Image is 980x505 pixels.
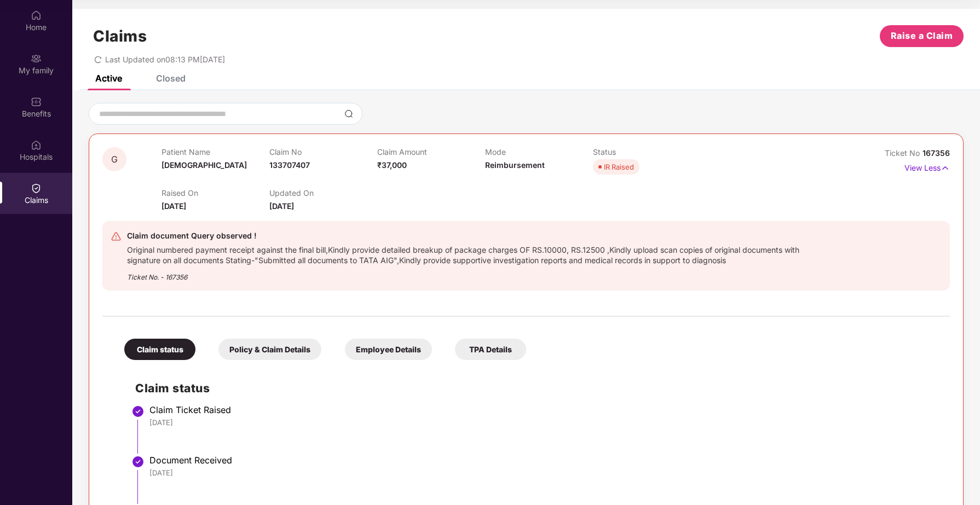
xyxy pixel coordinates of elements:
span: Last Updated on 08:13 PM[DATE] [105,55,225,64]
img: svg+xml;base64,PHN2ZyBpZD0iSG9zcGl0YWxzIiB4bWxucz0iaHR0cDovL3d3dy53My5vcmcvMjAwMC9zdmciIHdpZHRoPS... [31,140,42,150]
span: [DEMOGRAPHIC_DATA] [162,160,247,170]
div: Claim status [124,339,195,360]
div: [DATE] [149,417,939,427]
span: Raise a Claim [891,29,953,43]
p: Claim Amount [377,147,485,156]
p: Updated On [269,188,377,198]
span: 167356 [923,148,950,158]
span: 133707407 [269,160,310,170]
span: ₹37,000 [377,160,407,170]
img: svg+xml;base64,PHN2ZyB4bWxucz0iaHR0cDovL3d3dy53My5vcmcvMjAwMC9zdmciIHdpZHRoPSIyNCIgaGVpZ2h0PSIyNC... [111,231,122,242]
p: Raised On [162,188,269,198]
button: Raise a Claim [880,25,964,47]
p: View Less [904,159,950,174]
span: [DATE] [269,201,294,211]
span: [DATE] [162,201,186,211]
img: svg+xml;base64,PHN2ZyB4bWxucz0iaHR0cDovL3d3dy53My5vcmcvMjAwMC9zdmciIHdpZHRoPSIxNyIgaGVpZ2h0PSIxNy... [941,162,950,174]
div: Original numbered payment receipt against the final bill,Kindly provide detailed breakup of packa... [127,242,803,265]
img: svg+xml;base64,PHN2ZyBpZD0iQ2xhaW0iIHhtbG5zPSJodHRwOi8vd3d3LnczLm9yZy8yMDAwL3N2ZyIgd2lkdGg9IjIwIi... [31,183,42,194]
div: Claim Ticket Raised [149,404,939,415]
div: Document Received [149,455,939,466]
h1: Claims [93,27,147,45]
img: svg+xml;base64,PHN2ZyBpZD0iU3RlcC1Eb25lLTMyeDMyIiB4bWxucz0iaHR0cDovL3d3dy53My5vcmcvMjAwMC9zdmciIH... [131,405,145,418]
div: TPA Details [455,339,526,360]
div: Policy & Claim Details [218,339,321,360]
div: [DATE] [149,468,939,478]
img: svg+xml;base64,PHN2ZyBpZD0iU3RlcC1Eb25lLTMyeDMyIiB4bWxucz0iaHR0cDovL3d3dy53My5vcmcvMjAwMC9zdmciIH... [131,455,145,468]
div: Ticket No. - 167356 [127,265,803,282]
img: svg+xml;base64,PHN2ZyBpZD0iU2VhcmNoLTMyeDMyIiB4bWxucz0iaHR0cDovL3d3dy53My5vcmcvMjAwMC9zdmciIHdpZH... [344,109,353,118]
span: Reimbursement [485,160,545,170]
img: svg+xml;base64,PHN2ZyBpZD0iQmVuZWZpdHMiIHhtbG5zPSJodHRwOi8vd3d3LnczLm9yZy8yMDAwL3N2ZyIgd2lkdGg9Ij... [31,96,42,107]
img: svg+xml;base64,PHN2ZyBpZD0iSG9tZSIgeG1sbnM9Imh0dHA6Ly93d3cudzMub3JnLzIwMDAvc3ZnIiB3aWR0aD0iMjAiIG... [31,10,42,21]
p: Status [593,147,701,156]
div: Active [95,73,122,84]
span: redo [94,55,102,64]
div: Employee Details [345,339,432,360]
span: Ticket No [885,148,923,158]
p: Mode [485,147,593,156]
div: Claim document Query observed ! [127,229,803,242]
p: Patient Name [162,147,269,156]
img: svg+xml;base64,PHN2ZyB3aWR0aD0iMjAiIGhlaWdodD0iMjAiIHZpZXdCb3g9IjAgMCAyMCAyMCIgZmlsbD0ibm9uZSIgeG... [31,53,42,64]
p: Claim No [269,147,377,156]
h2: Claim status [135,379,939,397]
div: IR Raised [604,161,634,172]
span: G [111,155,118,164]
div: Closed [156,73,186,84]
